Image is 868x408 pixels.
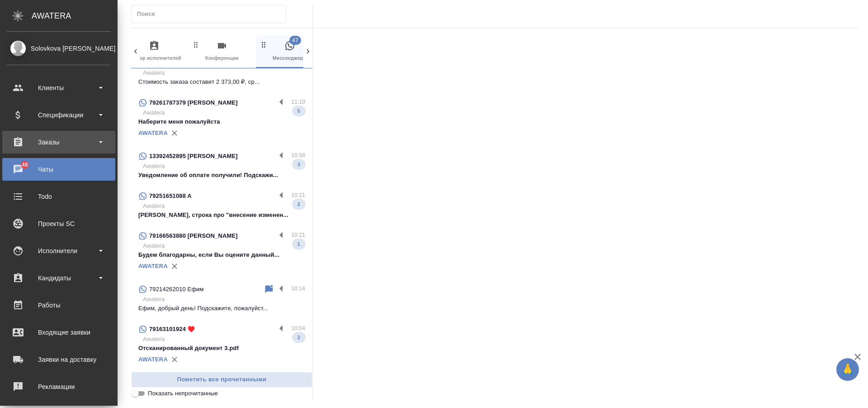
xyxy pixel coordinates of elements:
[7,190,111,203] div: Todo
[168,353,181,366] button: Удалить привязку
[138,356,168,363] a: AWATERA
[143,162,305,171] p: Awatera
[291,284,305,293] p: 10:14
[7,380,111,394] div: Рекламации
[131,372,312,388] button: Пометить все прочитанными
[192,40,252,62] span: Конференции
[138,171,305,180] p: Уведомление об оплате получили! Подскажи...
[143,202,305,211] p: Awatera
[291,97,305,106] p: 11:10
[131,52,312,92] div: AwateraСтоимость заказа составит 2 373,00 ₽, ср...
[7,244,111,258] div: Исполнители
[836,358,859,381] button: 🙏
[131,185,312,225] div: 79251651088 A10:21Awatera[PERSON_NAME], строка про "внесение изменен...2
[2,348,115,371] a: Заявки на доставку
[149,231,238,240] p: 79166563880 [PERSON_NAME]
[291,151,305,160] p: 10:58
[138,77,305,86] p: Стоимость заказа составит 2 373,00 ₽, ср...
[138,263,168,269] a: AWATERA
[7,271,111,285] div: Кандидаты
[131,92,312,145] div: 79261787379 [PERSON_NAME]11:10AwateraНаберите меня пожалуйста5AWATERA
[2,321,115,344] a: Входящие заявки
[2,185,115,208] a: Todo
[138,304,305,313] p: Ефим, добрый день! Подскажите, пожалуйст...
[136,374,307,385] span: Пометить все прочитанными
[2,212,115,235] a: Проекты SC
[292,333,306,342] span: 2
[143,241,305,250] p: Awatera
[131,145,312,185] div: 13392452895 [PERSON_NAME]10:58AwateraУведомление об оплате получили! Подскажи...3
[138,250,305,259] p: Будем благодарны, если Вы оцените данный...
[259,40,320,62] span: Мессенджеры
[259,40,268,49] svg: Зажми и перетащи, чтобы поменять порядок вкладок
[131,225,312,278] div: 79166563880 [PERSON_NAME]10:21AwateraБудем благодарны, если Вы оцените данный...1AWATERA
[149,192,192,201] p: 79251651088 A
[292,200,306,209] span: 2
[168,259,181,273] button: Удалить привязку
[291,191,305,200] p: 10:21
[289,36,301,45] span: 47
[148,389,218,398] span: Показать непрочитанные
[143,68,305,77] p: Awatera
[149,325,195,334] p: 79163101924 ♥️
[149,98,238,107] p: 79261787379 [PERSON_NAME]
[7,43,111,53] div: Solovkova [PERSON_NAME]
[124,40,184,62] span: Подбор исполнителей
[131,318,312,372] div: 79163101924 ♥️10:04AwateraОтсканированный документ 3.pdf2AWATERA
[7,163,111,176] div: Чаты
[7,353,111,366] div: Заявки на доставку
[292,106,306,115] span: 5
[143,295,305,304] p: Awatera
[840,360,855,379] span: 🙏
[291,324,305,333] p: 10:04
[138,211,305,220] p: [PERSON_NAME], строка про "внесение изменен...
[168,126,181,140] button: Удалить привязку
[138,130,168,136] a: AWATERA
[7,217,111,230] div: Проекты SC
[7,81,111,95] div: Клиенты
[138,344,305,353] p: Отсканированный документ 3.pdf
[32,7,118,25] div: AWATERA
[16,160,33,169] span: 48
[7,108,111,122] div: Спецификации
[131,278,312,318] div: 79214262010 Ефим10:14AwateraЕфим, добрый день! Подскажите, пожалуйст...
[192,40,200,49] svg: Зажми и перетащи, чтобы поменять порядок вкладок
[7,298,111,312] div: Работы
[2,294,115,317] a: Работы
[264,284,274,295] div: Пометить непрочитанным
[7,326,111,339] div: Входящие заявки
[292,240,306,249] span: 1
[137,8,286,20] input: Поиск
[2,158,115,181] a: 48Чаты
[138,117,305,126] p: Наберите меня пожалуйста
[2,375,115,398] a: Рекламации
[149,152,238,161] p: 13392452895 [PERSON_NAME]
[143,108,305,117] p: Awatera
[143,335,305,344] p: Awatera
[292,160,306,169] span: 3
[149,285,204,294] p: 79214262010 Ефим
[291,230,305,240] p: 10:21
[7,135,111,149] div: Заказы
